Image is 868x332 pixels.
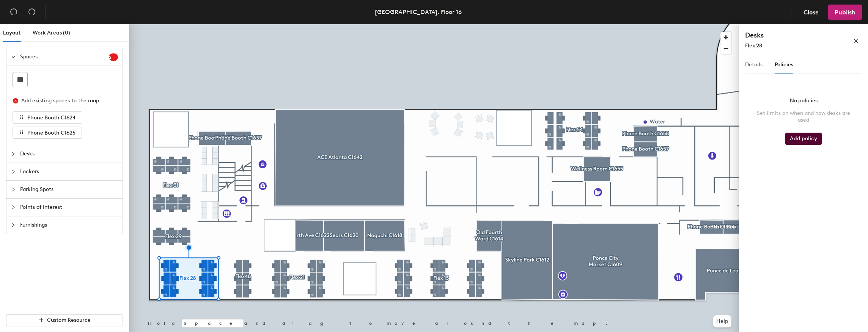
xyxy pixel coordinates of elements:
span: collapsed [11,223,16,227]
span: Policies [775,61,793,68]
span: Close [804,9,819,16]
span: collapsed [11,169,16,174]
span: Parking Spots [20,181,118,198]
button: Phone Booth C1625 [13,127,82,139]
span: expanded [11,55,16,59]
div: No policies [790,98,818,104]
span: Points of Interest [20,199,118,216]
span: Phone Booth C1624 [27,114,76,121]
span: close [853,38,859,44]
button: Phone Booth C1624 [13,111,82,124]
span: close-circle [13,98,18,103]
span: Custom Resource [47,317,91,323]
div: Set limits on when and how desks are used [754,110,853,124]
span: Work Areas (0) [33,30,70,36]
sup: 2 [109,53,118,61]
span: Publish [835,9,855,16]
span: Spaces [20,48,109,66]
span: collapsed [11,152,16,156]
span: undo [10,8,17,16]
span: Furnishings [20,216,118,234]
button: Close [797,5,825,20]
button: Add policy [785,133,822,145]
div: [GEOGRAPHIC_DATA], Floor 16 [375,7,462,17]
span: Layout [3,30,20,36]
span: Details [745,61,763,68]
button: Custom Resource [6,314,123,326]
h4: Desks [745,30,829,40]
span: Lockers [20,163,118,180]
button: Redo (⌘ + ⇧ + Z) [24,5,39,20]
span: Desks [20,145,118,163]
button: Help [713,315,731,327]
span: Flex 28 [745,42,762,49]
div: Add existing spaces to the map [21,97,112,105]
span: 2 [109,55,118,60]
span: collapsed [11,187,16,192]
button: Undo (⌘ + Z) [6,5,21,20]
span: Phone Booth C1625 [27,130,75,136]
span: collapsed [11,205,16,210]
button: Publish [828,5,862,20]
